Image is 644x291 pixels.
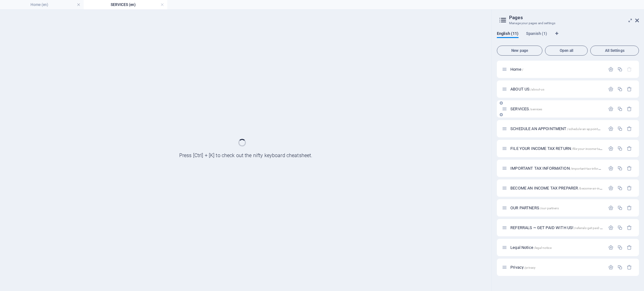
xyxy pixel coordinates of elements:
[608,185,613,191] div: Settings
[540,206,559,210] span: /our-partners
[627,146,632,151] div: Remove
[608,86,613,92] div: Settings
[530,88,544,91] span: /about-us
[608,126,613,131] div: Settings
[627,225,632,230] div: Remove
[627,86,632,92] div: Remove
[590,46,639,56] button: All Settings
[508,226,605,230] div: REFERRALS ~ GET PAID WITH US!/referrals-get-paid-with-us
[510,67,523,72] span: Click to open page
[522,68,523,71] span: /
[617,185,623,191] div: Duplicate
[497,46,542,56] button: New page
[508,107,605,111] div: SERVICES/services
[526,30,547,39] span: Spanish (1)
[509,20,626,26] h3: Manage your pages and settings
[84,1,167,8] h4: SERVICES (en)
[508,166,605,170] div: IMPORTANT TAX INFORMATION/important-tax-information
[608,146,613,151] div: Settings
[510,245,551,250] span: Click to open page
[627,106,632,112] div: Remove
[608,166,613,171] div: Settings
[617,245,623,250] div: Duplicate
[593,49,636,52] span: All Settings
[567,127,605,131] span: /schedule-an-appointment
[510,225,611,230] span: Click to open page
[524,266,536,269] span: /privacy
[508,186,605,190] div: BECOME AN INCOME TAX PREPARER/become-an-income-tax-preparer
[617,126,623,131] div: Duplicate
[497,31,639,43] div: Language Tabs
[508,67,605,71] div: Home/
[579,187,625,190] span: /become-an-income-tax-preparer
[570,167,608,170] span: /important-tax-information
[627,185,632,191] div: Remove
[617,205,623,211] div: Duplicate
[510,126,605,131] span: Click to open page
[627,67,632,72] div: The startpage cannot be deleted
[627,166,632,171] div: Remove
[508,265,605,269] div: Privacy/privacy
[500,49,540,52] span: New page
[627,265,632,270] div: Remove
[508,146,605,151] div: FILE YOUR INCOME TAX RETURN/file-your-income-tax-return
[608,106,613,112] div: Settings
[509,15,639,20] h2: Pages
[510,87,544,91] span: Click to open page
[617,265,623,270] div: Duplicate
[617,146,623,151] div: Duplicate
[617,86,623,92] div: Duplicate
[608,265,613,270] div: Settings
[510,146,611,151] span: Click to open page
[510,186,625,190] span: Click to open page
[572,147,611,151] span: /file-your-income-tax-return
[608,245,613,250] div: Settings
[510,206,558,210] span: Click to open page
[608,225,613,230] div: Settings
[608,205,613,211] div: Settings
[617,225,623,230] div: Duplicate
[534,246,552,250] span: /legal-notice
[508,87,605,91] div: ABOUT US/about-us
[627,205,632,211] div: Remove
[510,265,536,270] span: Click to open page
[617,67,623,72] div: Duplicate
[545,46,588,56] button: Open all
[530,107,542,111] span: /services
[574,226,611,230] span: /referrals-get-paid-with-us
[627,245,632,250] div: Remove
[617,166,623,171] div: Duplicate
[617,106,623,112] div: Duplicate
[510,107,542,111] span: Click to open page
[608,67,613,72] div: Settings
[508,245,605,250] div: Legal Notice/legal-notice
[548,49,585,52] span: Open all
[508,206,605,210] div: OUR PARTNERS/our-partners
[497,30,519,39] span: English (11)
[508,127,605,131] div: SCHEDULE AN APPOINTMENT/schedule-an-appointment
[627,126,632,131] div: Remove
[510,166,608,171] span: Click to open page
